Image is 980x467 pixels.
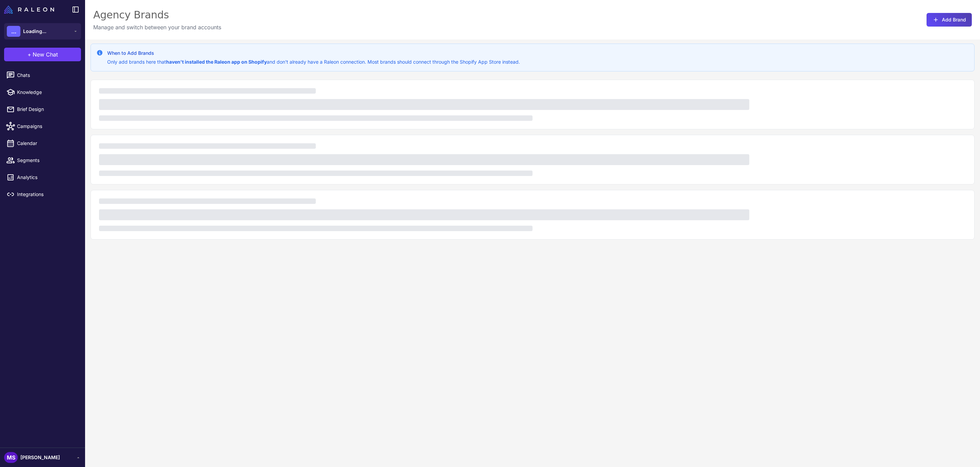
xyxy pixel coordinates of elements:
[3,153,82,167] a: Segments
[166,59,267,65] strong: haven't installed the Raleon app on Shopify
[3,85,82,99] a: Knowledge
[4,5,54,14] img: Raleon Logo
[7,26,20,37] div: ...
[17,157,77,164] span: Segments
[3,68,82,82] a: Chats
[33,50,58,59] span: New Chat
[17,174,77,181] span: Analytics
[927,13,972,27] button: Add Brand
[4,23,81,39] button: ...Loading...
[17,191,77,198] span: Integrations
[93,23,221,31] p: Manage and switch between your brand accounts
[23,28,46,35] span: Loading...
[107,49,520,57] h3: When to Add Brands
[4,48,81,61] button: +New Chat
[3,170,82,184] a: Analytics
[17,123,77,130] span: Campaigns
[28,50,31,59] span: +
[4,452,18,463] div: MS
[3,119,82,133] a: Campaigns
[107,58,520,66] p: Only add brands here that and don't already have a Raleon connection. Most brands should connect ...
[20,454,60,461] span: [PERSON_NAME]
[3,102,82,116] a: Brief Design
[3,136,82,150] a: Calendar
[17,140,77,147] span: Calendar
[3,187,82,202] a: Integrations
[93,8,221,22] div: Agency Brands
[4,5,57,14] a: Raleon Logo
[17,71,77,79] span: Chats
[17,88,77,96] span: Knowledge
[17,106,77,113] span: Brief Design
